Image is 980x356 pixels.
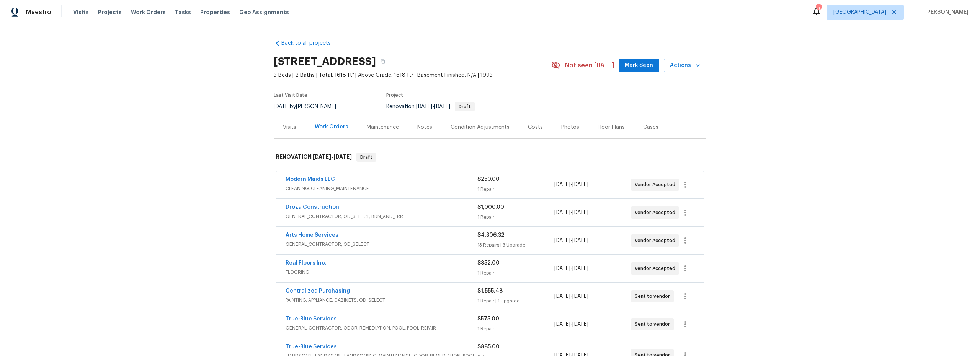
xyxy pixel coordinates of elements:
span: [DATE] [313,154,331,159]
span: Renovation [386,104,475,109]
span: - [313,154,352,159]
span: - [416,104,450,109]
span: Vendor Accepted [635,181,678,189]
span: GENERAL_CONTRACTOR, OD_SELECT, BRN_AND_LRR [286,213,477,220]
span: - [554,209,588,216]
span: [PERSON_NAME] [922,8,969,16]
a: True-Blue Services [286,316,337,322]
div: 3 [816,5,821,12]
div: Costs [528,124,543,131]
div: Photos [561,124,579,131]
span: [DATE] [333,154,352,159]
span: [DATE] [416,104,432,109]
span: $250.00 [477,177,500,182]
span: Vendor Accepted [635,209,678,216]
span: [DATE] [572,182,588,187]
div: by [PERSON_NAME] [274,102,345,111]
span: Maestro [26,8,51,16]
span: [DATE] [554,294,570,299]
div: 1 Repair [477,185,554,193]
span: GENERAL_CONTRACTOR, OD_SELECT [286,241,477,248]
div: 1 Repair [477,325,554,333]
span: $852.00 [477,260,500,266]
span: [DATE] [554,182,570,187]
a: True-Blue Services [286,344,337,349]
a: Droza Construction [286,205,339,210]
span: PAINTING, APPLIANCE, CABINETS, OD_SELECT [286,296,477,304]
span: Draft [456,104,474,109]
span: [DATE] [572,210,588,215]
div: Cases [643,124,658,131]
h2: [STREET_ADDRESS] [274,58,376,65]
h6: RENOVATION [276,153,352,162]
span: [DATE] [434,104,450,109]
span: Vendor Accepted [635,265,678,272]
span: Properties [200,8,230,16]
span: $1,000.00 [477,205,504,210]
span: - [554,293,588,300]
div: RENOVATION [DATE]-[DATE]Draft [274,145,706,169]
span: Geo Assignments [239,8,289,16]
span: [DATE] [572,238,588,243]
span: FLOORING [286,268,477,276]
span: - [554,320,588,328]
span: - [554,237,588,244]
div: Condition Adjustments [451,124,510,131]
span: [DATE] [572,294,588,299]
span: Project [386,93,403,98]
span: 3 Beds | 2 Baths | Total: 1618 ft² | Above Grade: 1618 ft² | Basement Finished: N/A | 1993 [274,72,551,79]
span: Sent to vendor [635,320,673,328]
span: Draft [357,153,376,161]
div: Notes [417,124,432,131]
span: Not seen [DATE] [565,62,614,69]
span: CLEANING, CLEANING_MAINTENANCE [286,185,477,192]
a: Back to all projects [274,39,347,47]
span: [DATE] [554,238,570,243]
div: Visits [283,124,296,131]
span: Mark Seen [625,61,653,70]
span: Vendor Accepted [635,237,678,244]
div: Maintenance [367,124,399,131]
button: Copy Address [376,55,390,68]
div: 1 Repair [477,213,554,221]
span: Sent to vendor [635,293,673,300]
span: [DATE] [572,322,588,327]
a: Centralized Purchasing [286,288,350,294]
span: Work Orders [131,8,166,16]
span: Visits [73,8,89,16]
span: [DATE] [572,266,588,271]
div: Work Orders [315,123,348,131]
button: Actions [664,59,706,73]
span: [DATE] [554,266,570,271]
span: Actions [670,61,700,70]
span: Last Visit Date [274,93,307,98]
span: - [554,265,588,272]
div: 13 Repairs | 3 Upgrade [477,241,554,249]
span: $575.00 [477,316,499,322]
span: $1,555.48 [477,288,503,294]
span: Tasks [175,10,191,15]
span: [DATE] [554,210,570,215]
div: 1 Repair | 1 Upgrade [477,297,554,305]
span: GENERAL_CONTRACTOR, ODOR_REMEDIATION, POOL, POOL_REPAIR [286,324,477,332]
span: - [554,181,588,189]
button: Mark Seen [619,59,659,73]
a: Arts Home Services [286,232,338,238]
a: Modern Maids LLC [286,177,335,182]
span: $885.00 [477,344,500,349]
span: [GEOGRAPHIC_DATA] [833,8,886,16]
span: [DATE] [274,104,290,109]
div: Floor Plans [598,124,625,131]
span: $4,306.32 [477,232,505,238]
a: Real Floors Inc. [286,260,327,266]
span: Projects [98,8,122,16]
span: [DATE] [554,322,570,327]
div: 1 Repair [477,269,554,277]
